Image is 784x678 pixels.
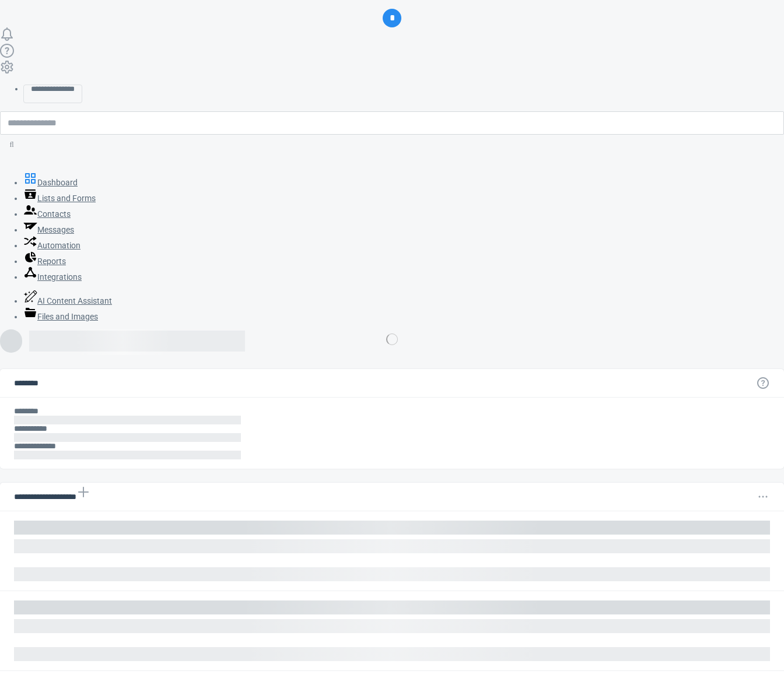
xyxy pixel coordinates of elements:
span: AI Content Assistant [37,296,112,305]
a: Messages [23,225,74,234]
a: Dashboard [23,178,78,187]
a: AI Content Assistant [23,296,112,305]
span: Reports [37,257,66,266]
span: Lists and Forms [37,194,96,203]
span: Messages [37,225,74,234]
a: Automation [23,241,80,250]
a: Integrations [23,272,82,282]
a: Lists and Forms [23,194,96,203]
span: Contacts [37,209,71,219]
span: Integrations [37,272,82,282]
a: Files and Images [23,312,98,321]
span: Files and Images [37,312,98,321]
span: Automation [37,241,80,250]
span: Dashboard [37,178,78,187]
a: Reports [23,257,66,266]
a: Contacts [23,209,71,219]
